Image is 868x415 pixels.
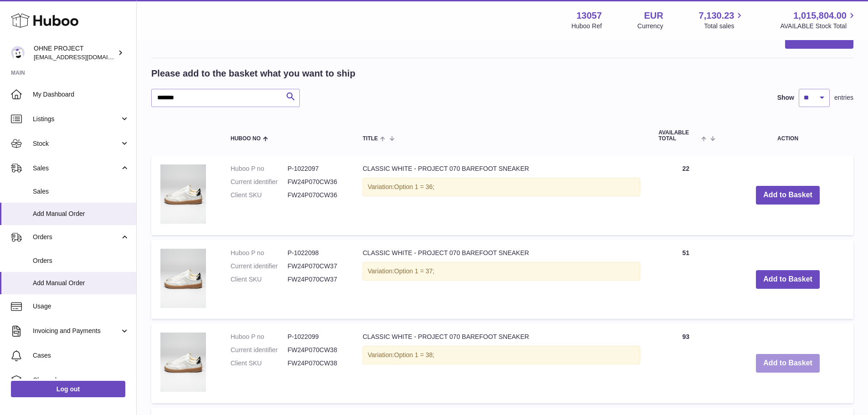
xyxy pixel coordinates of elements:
span: Usage [33,302,129,311]
span: 1,015,804.00 [793,10,847,22]
td: 51 [649,240,722,319]
td: 93 [649,323,722,403]
a: 7,130.23 Total sales [699,10,745,31]
span: Total sales [704,22,745,31]
dt: Huboo P no [231,333,288,341]
td: CLASSIC WHITE - PROJECT 070 BAREFOOT SNEAKER [354,323,649,403]
dt: Client SKU [231,359,288,368]
span: Channels [33,376,129,384]
dt: Current identifier [231,262,288,271]
span: AVAILABLE Stock Total [780,22,857,31]
span: [EMAIL_ADDRESS][DOMAIN_NAME] [34,53,134,61]
span: Stock [33,139,120,148]
span: entries [834,93,853,102]
button: Add to Basket [756,270,820,289]
span: Option 1 = 36; [394,183,434,190]
dd: FW24P070CW37 [288,275,344,284]
strong: EUR [644,10,663,22]
div: OHNE PROJECT [34,44,116,61]
dd: FW24P070CW38 [288,359,344,368]
img: CLASSIC WHITE - PROJECT 070 BAREFOOT SNEAKER [160,164,206,224]
span: My Dashboard [33,90,129,99]
div: Huboo Ref [571,22,602,31]
span: Huboo no [231,136,261,142]
td: CLASSIC WHITE - PROJECT 070 BAREFOOT SNEAKER [354,155,649,235]
span: Add Manual Order [33,279,129,287]
dt: Client SKU [231,275,288,284]
img: CLASSIC WHITE - PROJECT 070 BAREFOOT SNEAKER [160,333,206,392]
dd: FW24P070CW36 [288,191,344,200]
button: Add to Basket [756,354,820,373]
button: Add to Basket [756,186,820,205]
span: 7,130.23 [699,10,734,22]
span: Sales [33,187,129,196]
a: Log out [11,381,125,397]
dd: FW24P070CW38 [288,346,344,354]
div: Variation: [363,262,640,281]
span: Option 1 = 37; [394,267,434,275]
dd: P-1022097 [288,164,344,173]
span: Listings [33,115,120,123]
span: Sales [33,164,120,173]
span: Title [363,136,378,142]
div: Currency [637,22,663,31]
label: Show [777,93,794,102]
div: Variation: [363,178,640,196]
dt: Current identifier [231,346,288,354]
div: Variation: [363,346,640,364]
dd: P-1022098 [288,249,344,257]
img: CLASSIC WHITE - PROJECT 070 BAREFOOT SNEAKER [160,249,206,308]
dt: Client SKU [231,191,288,200]
span: Add Manual Order [33,210,129,218]
td: 22 [649,155,722,235]
td: CLASSIC WHITE - PROJECT 070 BAREFOOT SNEAKER [354,240,649,319]
dd: P-1022099 [288,333,344,341]
span: Invoicing and Payments [33,327,120,335]
a: 1,015,804.00 AVAILABLE Stock Total [780,10,857,31]
strong: 13057 [576,10,602,22]
h2: Please add to the basket what you want to ship [151,67,355,80]
span: Option 1 = 38; [394,351,434,359]
dd: FW24P070CW37 [288,262,344,271]
span: Cases [33,351,129,360]
span: Orders [33,256,129,265]
dt: Current identifier [231,178,288,186]
th: Action [722,121,853,151]
dt: Huboo P no [231,164,288,173]
img: internalAdmin-13057@internal.huboo.com [11,46,25,60]
span: AVAILABLE Total [658,130,699,142]
dd: FW24P070CW36 [288,178,344,186]
span: Orders [33,233,120,241]
dt: Huboo P no [231,249,288,257]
